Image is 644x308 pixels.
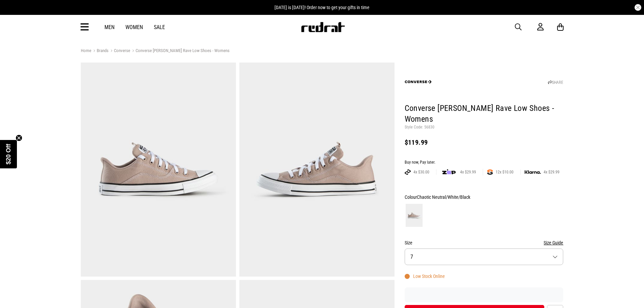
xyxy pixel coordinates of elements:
span: [DATE] is [DATE]! Order now to get your gifts in time [275,5,369,10]
button: Size Guide [544,239,563,247]
span: $20 Off [5,144,12,164]
span: 12x $10.00 [493,169,516,175]
a: Brands [91,48,109,54]
h1: Converse [PERSON_NAME] Rave Low Shoes - Womens [405,103,564,125]
div: Low Stock Online [405,274,445,279]
a: SHARE [548,80,563,85]
div: $119.99 [405,138,564,146]
a: Sale [154,24,165,30]
a: Converse [109,48,130,54]
a: Men [104,24,115,30]
div: Colour [405,193,564,201]
img: Converse [405,68,432,95]
div: Size [405,239,564,247]
span: Chaotic Neutral/White/Black [417,194,470,200]
span: 4x $30.00 [411,169,432,175]
a: Home [81,48,91,53]
a: Women [125,24,143,30]
img: Converse Chuck Taylor Rave Low Shoes - Womens in Pink [239,63,395,277]
button: 7 [405,248,564,265]
span: 4x $29.99 [541,169,562,175]
img: KLARNA [525,170,541,174]
a: Converse [PERSON_NAME] Rave Low Shoes - Womens [130,48,230,54]
iframe: Customer reviews powered by Trustpilot [405,291,564,298]
span: 7 [410,254,413,260]
img: Converse Chuck Taylor Rave Low Shoes - Womens in Pink [81,63,236,277]
button: Close teaser [16,135,22,141]
img: SPLITPAY [487,169,493,175]
img: Chaotic Neutral/White/Black [406,204,423,227]
p: Style Code: 56830 [405,125,564,130]
span: 4x $29.99 [457,169,479,175]
img: Redrat logo [301,22,345,32]
img: AFTERPAY [405,169,411,175]
img: zip [442,169,456,175]
div: Buy now, Pay later. [405,160,564,165]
